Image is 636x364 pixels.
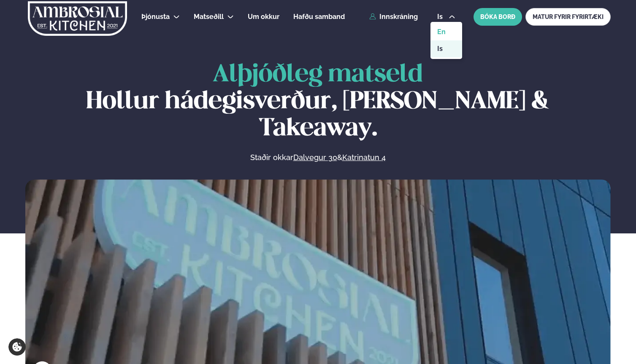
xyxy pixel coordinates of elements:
[525,8,611,26] a: MATUR FYRIR FYRIRTÆKI
[430,40,462,57] a: is
[27,1,128,36] img: logo
[158,153,477,163] p: Staðir okkar &
[25,62,611,142] h1: Hollur hádegisverður, [PERSON_NAME] & Takeaway.
[141,13,170,21] span: Þjónusta
[293,12,345,22] a: Hafðu samband
[437,13,445,20] span: is
[293,153,337,163] a: Dalvegur 30
[141,12,170,22] a: Þjónusta
[293,13,345,21] span: Hafðu samband
[8,338,26,356] a: Cookie settings
[430,13,462,20] button: is
[474,8,522,26] button: BÓKA BORÐ
[194,12,224,22] a: Matseðill
[342,153,386,163] a: Katrinatun 4
[248,12,279,22] a: Um okkur
[248,13,279,21] span: Um okkur
[194,13,224,21] span: Matseðill
[369,13,418,21] a: Innskráning
[213,63,423,86] span: Alþjóðleg matseld
[430,24,462,40] a: en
